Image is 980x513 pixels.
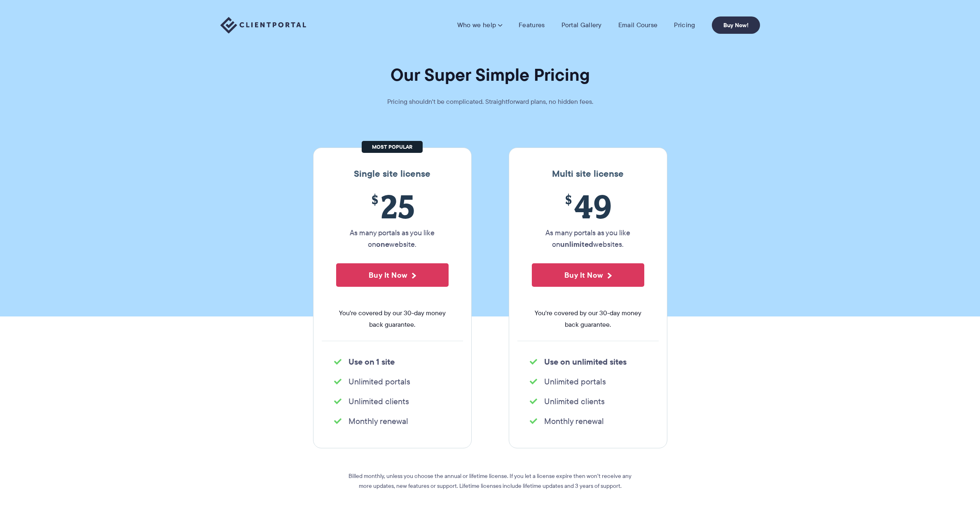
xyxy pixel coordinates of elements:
[517,169,659,179] h3: Multi site license
[376,239,389,250] strong: one
[532,187,644,225] span: 49
[334,376,451,387] li: Unlimited portals
[336,307,449,330] span: You're covered by our 30-day money back guarantee.
[519,21,545,29] a: Features
[336,227,449,250] p: As many portals as you like on website.
[342,471,639,491] p: Billed monthly, unless you choose the annual or lifetime license. If you let a license expire the...
[532,227,644,250] p: As many portals as you like on websites.
[457,21,502,29] a: Who we help
[530,396,646,407] li: Unlimited clients
[336,187,449,225] span: 25
[674,21,695,29] a: Pricing
[532,307,644,330] span: You're covered by our 30-day money back guarantee.
[618,21,658,29] a: Email Course
[532,263,644,287] button: Buy It Now
[530,415,646,427] li: Monthly renewal
[334,415,451,427] li: Monthly renewal
[560,239,593,250] strong: unlimited
[334,396,451,407] li: Unlimited clients
[336,263,449,287] button: Buy It Now
[544,356,627,368] strong: Use on unlimited sites
[367,96,614,108] p: Pricing shouldn't be complicated. Straightforward plans, no hidden fees.
[348,356,395,368] strong: Use on 1 site
[322,169,463,179] h3: Single site license
[712,16,760,34] a: Buy Now!
[561,21,602,29] a: Portal Gallery
[530,376,646,387] li: Unlimited portals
